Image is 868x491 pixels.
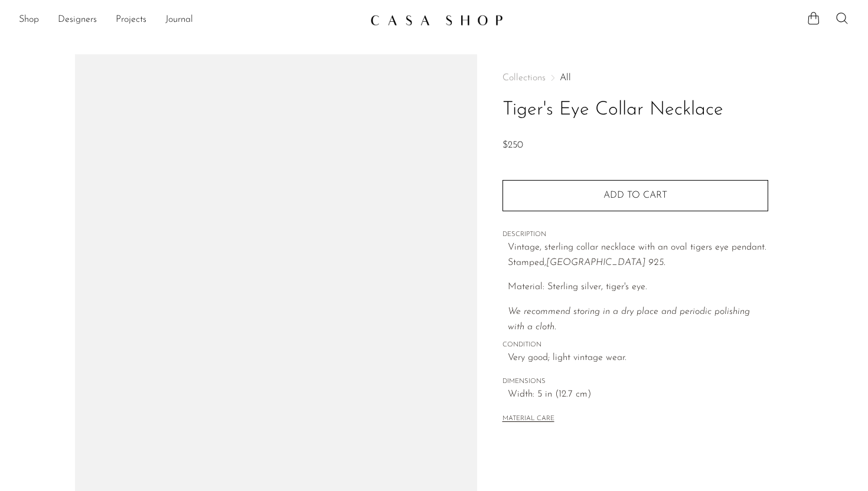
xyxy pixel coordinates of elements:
span: $250 [502,140,523,150]
a: Projects [116,12,146,28]
a: Designers [58,12,97,28]
ul: NEW HEADER MENU [19,10,361,30]
span: Width: 5 in (12.7 cm) [508,387,768,402]
span: CONDITION [502,340,768,351]
a: Journal [165,12,193,28]
span: DESCRIPTION [502,230,768,240]
h1: Tiger's Eye Collar Necklace [502,95,768,125]
span: Very good; light vintage wear. [508,351,768,366]
p: Vintage, sterling collar necklace with an oval tigers eye pendant. Stamped, [508,240,768,270]
nav: Desktop navigation [19,10,361,30]
em: [GEOGRAPHIC_DATA] 925. [546,258,665,267]
a: Shop [19,12,39,28]
span: Add to cart [603,191,667,200]
nav: Breadcrumbs [502,73,768,83]
p: Material: Sterling silver, tiger's eye. [508,280,768,295]
a: All [560,73,571,83]
span: DIMENSIONS [502,377,768,387]
button: Add to cart [502,180,768,211]
i: We recommend storing in a dry place and periodic polishing with a cloth. [508,307,750,332]
button: MATERIAL CARE [502,415,554,424]
span: Collections [502,73,546,83]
